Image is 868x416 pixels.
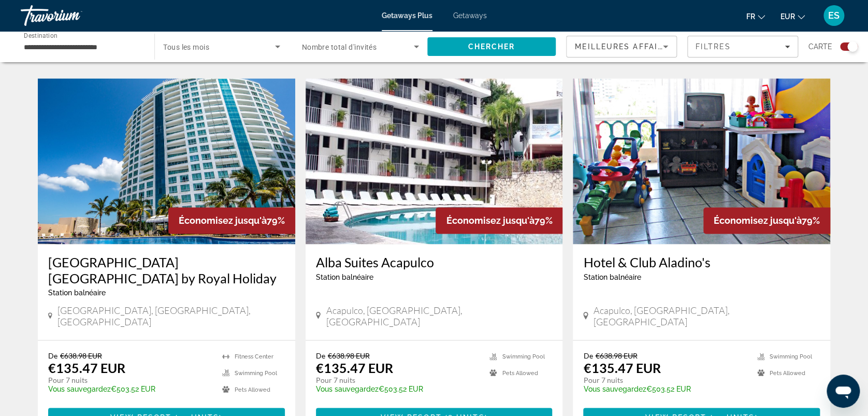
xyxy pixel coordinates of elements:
div: 79% [168,207,295,234]
img: Hotel & Club Aladino's [573,78,830,244]
span: Destination [24,32,57,39]
a: Alba Suites Acapulco [316,254,553,270]
span: ES [828,10,840,21]
span: Swimming Pool [502,353,544,360]
span: Tous les mois [163,43,209,51]
button: Change language [746,9,765,24]
span: Fitness Center [235,353,273,360]
span: Économisez jusqu'à [446,215,534,226]
span: Vous sauvegardez [583,384,646,393]
p: €135.47 EUR [583,360,660,375]
span: Chercher [468,42,515,51]
span: Vous sauvegardez [48,384,111,393]
p: €135.47 EUR [48,360,125,375]
span: Acapulco, [GEOGRAPHIC_DATA], [GEOGRAPHIC_DATA] [326,304,552,327]
span: EUR [780,12,795,21]
p: €503.52 EUR [48,384,212,393]
span: Swimming Pool [235,369,277,376]
a: Getaways [453,11,487,20]
p: €503.52 EUR [583,384,747,393]
span: Station balnéaire [48,288,106,296]
div: 79% [436,207,562,234]
span: De [316,351,325,360]
span: Nombre total d'invités [302,43,377,51]
span: Acapulco, [GEOGRAPHIC_DATA], [GEOGRAPHIC_DATA] [594,304,820,327]
iframe: Bouton de lancement de la fenêtre de messagerie [827,375,860,408]
span: De [48,351,57,360]
span: fr [746,12,755,21]
a: Travorium [21,2,124,29]
span: Meilleures affaires [575,42,674,51]
a: [GEOGRAPHIC_DATA] [GEOGRAPHIC_DATA] by Royal Holiday [48,254,285,285]
img: Park Royal Beach Resort Mazatlán by Royal Holiday [38,78,295,244]
p: €135.47 EUR [316,360,393,375]
span: Pets Allowed [235,386,270,393]
span: €638.98 EUR [60,351,102,360]
span: De [583,351,592,360]
p: Pour 7 nuits [48,375,212,384]
p: €503.52 EUR [316,384,480,393]
span: Filtres [696,42,731,51]
span: Swimming Pool [770,353,812,360]
span: Vous sauvegardez [316,384,379,393]
p: Pour 7 nuits [316,375,480,384]
img: Alba Suites Acapulco [306,78,563,244]
button: User Menu [820,5,847,26]
button: Filters [687,36,798,58]
div: 79% [703,207,830,234]
button: Change currency [780,9,805,24]
a: Hotel & Club Aladino's [583,254,820,270]
span: Station balnéaire [583,272,641,281]
p: Pour 7 nuits [583,375,747,384]
span: Carte [808,39,832,54]
span: Économisez jusqu'à [179,215,267,226]
span: Pets Allowed [770,369,805,376]
a: Getaways Plus [382,11,432,20]
mat-select: Sort by [575,40,668,53]
span: €638.98 EUR [595,351,637,360]
span: €638.98 EUR [328,351,370,360]
button: Search [427,37,556,56]
span: Station balnéaire [316,272,373,281]
span: [GEOGRAPHIC_DATA], [GEOGRAPHIC_DATA], [GEOGRAPHIC_DATA] [57,304,285,327]
input: Select destination [24,41,141,53]
span: Économisez jusqu'à [714,215,802,226]
span: Pets Allowed [502,369,538,376]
